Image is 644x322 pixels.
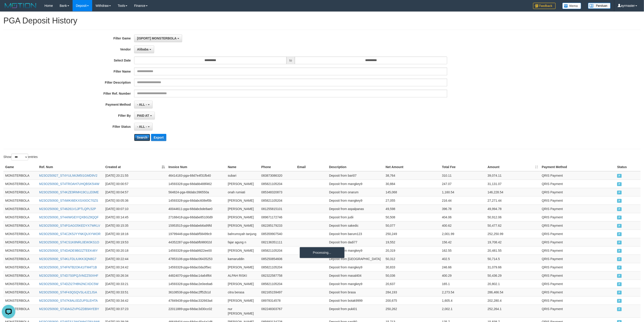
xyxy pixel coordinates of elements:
[384,196,440,205] td: 27,055
[384,271,440,280] td: 50,036
[440,280,486,288] td: 165.1
[3,280,37,288] td: MONSTERBOLA
[39,257,96,261] a: M23O250930_ST4KLFDLIUIKK3QN8G7
[486,280,540,288] td: 20,802.1
[167,263,226,271] td: 14593328-pga-68dac0da3f5ec
[103,246,167,255] td: [DATE] 00:20:18
[3,305,37,317] td: MONSTERBOLA
[226,196,260,205] td: [PERSON_NAME]
[39,299,98,302] a: M23O250930_ST47K8AL0DZUPSLEHTA
[39,265,97,269] a: M23O250930_ST4FNTB2OK41ITM4T1B
[226,296,260,305] td: [PERSON_NAME]
[39,274,98,277] a: M23O250930_ST4D7S0PQJVMZZ50XHF
[440,246,486,255] td: 162.55
[39,182,99,186] a: M23O250930_ST4TROAH7UHQBSK5I4W
[226,280,260,288] td: [PERSON_NAME]
[384,296,440,305] td: 200,675
[167,305,226,317] td: 22011889-pga-68dac3d30cc02
[134,123,152,130] button: - ALL -
[486,238,540,246] td: 19,708.42
[226,271,260,280] td: ALPAH RISKI
[540,171,615,180] td: QRIS Payment
[327,188,384,196] td: Deposit from onarum
[617,232,622,236] span: PAID
[167,221,226,230] td: 15953515-pga-68dabeb6a99fd
[327,171,384,180] td: Deposit from bari07
[617,241,622,244] span: PAID
[3,196,37,205] td: MONSTERBOLA
[39,282,99,286] a: M23O250930_ST4DZI27H8N2NCXDC5W
[327,271,384,280] td: Deposit from masal404
[259,271,296,280] td: 082322587758
[226,255,260,263] td: kamaruddin
[259,296,296,305] td: 08978314578
[259,288,296,296] td: 082165159497
[615,163,641,171] th: Status
[167,238,226,246] td: 44352287-pga-68dabfb98002d
[167,246,226,255] td: 14593328-pga-68dabfd22ee00
[259,255,296,263] td: 085250854606
[384,188,440,196] td: 145,068
[617,274,622,278] span: PAID
[440,171,486,180] td: 310.11
[486,263,540,271] td: 31,079.66
[617,266,622,269] span: PAID
[3,221,37,230] td: MONSTERBOLA
[617,257,622,261] span: PAID
[440,305,486,317] td: 2,002.1
[226,246,260,255] td: [PERSON_NAME]
[327,221,384,230] td: Deposit from sakedic
[327,180,384,188] td: Deposit from mangkey9
[167,230,226,238] td: 19799446-pga-68dabf58499c9
[167,280,226,288] td: 14593328-pga-68dac2e0eeba6
[440,263,486,271] td: 246.66
[540,196,615,205] td: QRIS Payment
[39,190,99,194] a: M23O250930_ST4KZE9RMH19CLLE0ME
[137,103,147,106] span: - ALL -
[540,163,615,171] th: Payment Method
[384,221,440,230] td: 50,077
[486,230,540,238] td: 252,250.99
[259,205,296,213] td: 081255815101
[384,305,440,317] td: 250,262
[617,174,622,178] span: PAID
[486,205,540,213] td: 49,994.78
[3,255,37,263] td: MONSTERBOLA
[384,288,440,296] td: 284,193
[3,271,37,280] td: MONSTERBOLA
[486,305,540,317] td: 252,264.1
[3,288,37,296] td: MONSTERBOLA
[103,205,167,213] td: [DATE] 00:07:10
[617,216,622,219] span: PAID
[486,196,540,205] td: 27,271.44
[3,154,38,160] label: Show entries
[3,230,37,238] td: MONSTERBOLA
[259,171,296,180] td: 083873086320
[259,180,296,188] td: 085821105204
[259,213,296,221] td: 089671172746
[3,238,37,246] td: MONSTERBOLA
[3,188,37,196] td: MONSTERBOLA
[617,282,622,286] span: PAID
[440,271,486,280] td: 400.29
[588,3,611,9] img: panduan.png
[103,171,167,180] td: [DATE] 20:21:55
[103,238,167,246] td: [DATE] 00:19:53
[617,307,622,311] span: PAID
[39,215,99,219] a: M23O250930_ST44IWGEIYQXBGZ8QQF
[300,247,345,258] div: Processing...
[103,263,167,271] td: [DATE] 00:24:42
[2,2,15,15] button: Open LiveChat chat widget
[3,171,37,180] td: MONSTERBOLA
[384,180,440,188] td: 30,884
[327,280,384,288] td: Deposit from mangkey9
[384,246,440,255] td: 20,319
[540,288,615,296] td: QRIS Payment
[167,288,226,296] td: 36108538-pga-68dac2ff52b1d
[540,238,615,246] td: QRIS Payment
[540,305,615,317] td: QRIS Payment
[259,196,296,205] td: 085821105204
[440,255,486,263] td: 402.5
[617,299,622,303] span: PAID
[259,230,296,238] td: 085359907540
